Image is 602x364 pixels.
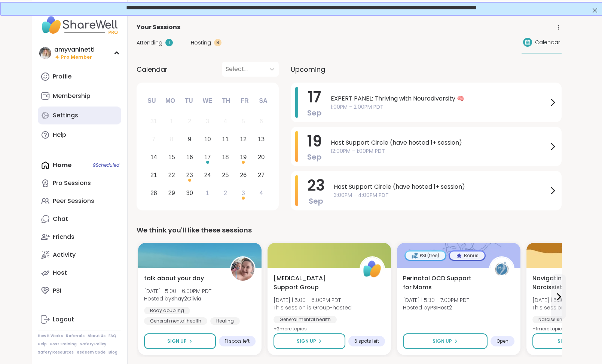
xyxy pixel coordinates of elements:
div: 17 [204,152,211,162]
div: Chat [53,215,68,223]
div: Choose Saturday, September 20th, 2025 [253,149,269,166]
a: Logout [38,311,121,328]
span: Host Support Circle (have hosted 1+ session) [331,138,548,147]
div: 27 [258,170,265,180]
span: talk about your day [144,274,204,283]
span: [MEDICAL_DATA] Support Group [274,274,351,292]
a: How It Works [38,333,63,339]
div: 19 [240,152,247,162]
div: Settings [53,111,78,120]
a: Membership [38,87,121,105]
span: Attending [137,39,162,47]
div: Friends [53,233,74,241]
span: 19 [307,131,322,152]
div: 2 [188,116,191,126]
span: Calendar [535,38,560,46]
div: 25 [222,170,229,180]
div: Not available Friday, September 5th, 2025 [235,114,251,130]
div: Choose Saturday, September 13th, 2025 [253,132,269,148]
div: 22 [168,170,175,180]
div: Tu [181,93,197,109]
div: Choose Wednesday, September 24th, 2025 [199,167,216,183]
div: PSI [53,287,61,295]
div: Choose Saturday, October 4th, 2025 [253,185,269,201]
a: Peer Sessions [38,192,121,210]
div: Choose Thursday, September 11th, 2025 [217,132,233,148]
div: Choose Friday, October 3rd, 2025 [235,185,251,201]
span: [DATE] | 5:00 - 6:00PM PDT [274,296,352,304]
a: Pro Sessions [38,174,121,192]
div: Choose Wednesday, September 10th, 2025 [199,132,216,148]
div: Choose Friday, September 19th, 2025 [235,149,251,166]
div: 14 [150,152,157,162]
div: Choose Thursday, September 25th, 2025 [217,167,233,183]
div: 4 [224,116,227,126]
div: 1 [165,39,173,46]
a: Host Training [50,342,77,347]
a: Safety Policy [80,342,106,347]
div: 3 [242,188,245,198]
div: Not available Sunday, September 7th, 2025 [146,132,162,148]
div: 1 [170,116,173,126]
div: Not available Monday, September 8th, 2025 [164,132,180,148]
div: Choose Sunday, September 28th, 2025 [146,185,162,201]
div: Pro Sessions [53,179,91,187]
span: Sep [307,108,322,118]
span: 3:00PM - 4:00PM PDT [334,191,548,199]
div: 9 [188,134,191,144]
span: 12:00PM - 1:00PM PDT [331,147,548,155]
div: 8 [170,134,173,144]
a: Help [38,126,121,144]
div: Mo [162,93,178,109]
img: ShareWell Nav Logo [38,12,121,38]
div: Choose Wednesday, October 1st, 2025 [199,185,216,201]
img: amyvaninetti [39,47,51,59]
a: About Us [88,333,106,339]
div: We [199,93,216,109]
div: Bonus [450,252,485,260]
span: Upcoming [291,64,325,74]
div: 18 [222,152,229,162]
a: Host [38,264,121,282]
span: Your Sessions [137,23,180,32]
div: Host [53,269,67,277]
div: Choose Tuesday, September 9th, 2025 [181,132,198,148]
div: Choose Sunday, September 14th, 2025 [146,149,162,166]
span: Sign Up [433,338,452,345]
b: PSIHost2 [430,304,452,311]
div: 30 [186,188,193,198]
div: Choose Friday, September 26th, 2025 [235,167,251,183]
div: Fr [236,93,253,109]
span: Pro Member [61,54,92,61]
div: 2 [224,188,227,198]
div: Choose Sunday, September 21st, 2025 [146,167,162,183]
a: Settings [38,107,121,124]
div: Not available Monday, September 1st, 2025 [164,114,180,130]
span: EXPERT PANEL: Thriving with Neurodiversity 🧠 [331,94,548,103]
div: 11 [222,134,229,144]
div: General mental health [144,317,207,325]
div: 8 [214,39,221,46]
span: Host Support Circle (have hosted 1+ session) [334,182,548,191]
img: Shay2Olivia [231,257,254,281]
div: Not available Thursday, September 4th, 2025 [217,114,233,130]
span: Open [496,338,508,344]
div: Logout [53,315,74,324]
span: 6 spots left [354,338,379,344]
span: Perinatal OCD Support for Moms [403,274,481,292]
div: 16 [186,152,193,162]
div: General mental health [274,316,337,323]
div: Choose Tuesday, September 30th, 2025 [181,185,198,201]
div: Not available Saturday, September 6th, 2025 [253,114,269,130]
a: Friends [38,228,121,246]
div: Choose Monday, September 15th, 2025 [164,149,180,166]
div: Choose Friday, September 12th, 2025 [235,132,251,148]
div: Choose Thursday, October 2nd, 2025 [217,185,233,201]
div: 15 [168,152,175,162]
div: We think you'll like these sessions [137,225,562,235]
div: Profile [53,73,71,81]
div: 5 [242,116,245,126]
div: 20 [258,152,265,162]
a: Chat [38,210,121,228]
div: Peer Sessions [53,197,94,205]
